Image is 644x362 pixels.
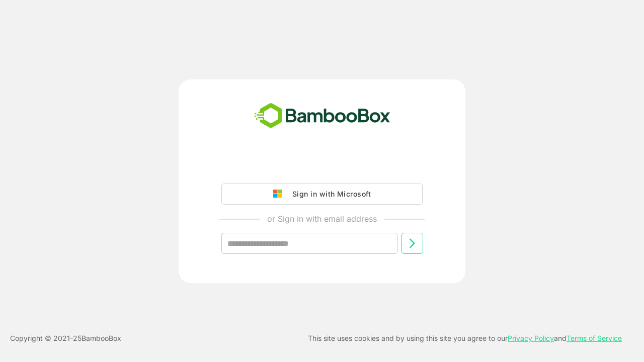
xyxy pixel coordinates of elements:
img: google [273,190,287,199]
p: This site uses cookies and by using this site you agree to our and [308,332,622,344]
iframe: Sign in with Google Button [216,155,428,177]
p: or Sign in with email address [267,213,377,225]
img: bamboobox [249,100,396,133]
p: Copyright © 2021- 25 BambooBox [10,332,121,344]
button: Sign in with Microsoft [221,184,423,205]
a: Terms of Service [567,334,622,342]
div: Sign in with Microsoft [287,188,371,201]
a: Privacy Policy [508,334,554,342]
